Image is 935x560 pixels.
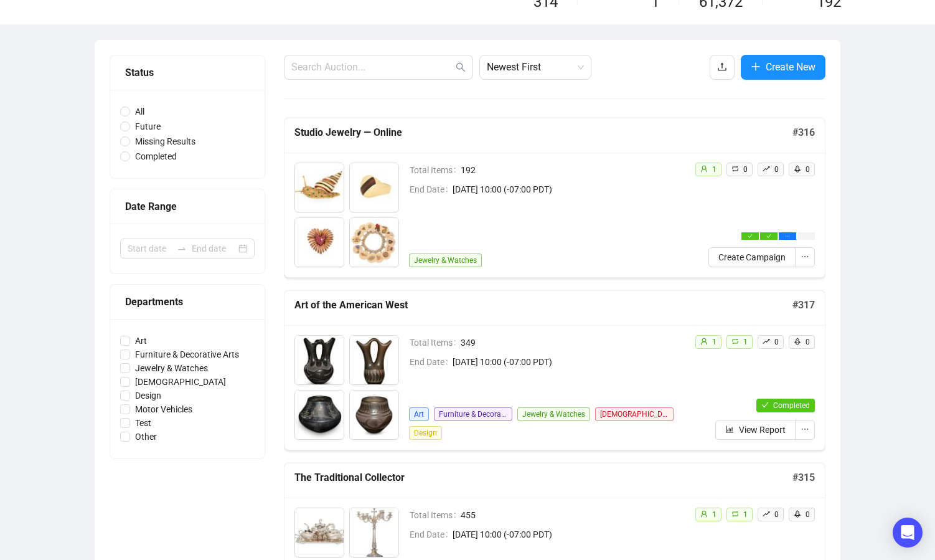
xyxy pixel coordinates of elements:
span: Jewelry & Watches [517,407,590,421]
span: rocket [794,165,801,173]
button: Create New [741,55,825,80]
span: 192 [461,163,685,177]
a: Art of the American West#317Total Items349End Date[DATE] 10:00 (-07:00 PDT)ArtFurniture & Decorat... [284,290,825,450]
span: retweet [731,165,739,173]
span: Missing Results [130,135,200,148]
span: rise [763,338,770,345]
span: 0 [743,165,748,174]
span: 0 [806,338,810,346]
span: End Date [410,528,453,541]
span: Test [130,416,156,430]
div: Open Intercom Messenger [893,518,923,548]
span: 0 [774,338,779,346]
span: Jewelry & Watches [409,254,482,267]
img: 1_01.jpg [295,336,344,384]
span: ellipsis [801,252,809,261]
span: Design [409,426,442,440]
span: End Date [410,355,453,369]
img: 4_01.jpg [350,391,398,439]
span: Motor Vehicles [130,402,197,416]
img: 2002_01.jpg [350,508,398,557]
span: search [456,62,466,72]
span: check [766,234,771,239]
span: 0 [774,165,779,174]
span: Art [130,334,152,348]
span: [DATE] 10:00 (-07:00 PDT) [453,183,685,196]
span: rise [763,510,770,518]
span: 1 [712,510,717,519]
span: [DATE] 10:00 (-07:00 PDT) [453,355,685,369]
input: End date [192,242,236,255]
span: user [700,338,708,345]
span: check [761,401,769,409]
span: 1 [743,338,748,346]
span: upload [717,62,727,72]
span: Completed [130,149,182,163]
span: Furniture & Decorative Arts [434,407,512,421]
img: 1004_01.jpg [350,218,398,267]
span: swap-right [177,244,187,254]
a: Studio Jewelry — Online#316Total Items192End Date[DATE] 10:00 (-07:00 PDT)Jewelry & Watchesuser1r... [284,118,825,278]
h5: # 316 [792,125,815,140]
img: 1001_01.jpg [295,163,344,212]
span: plus [751,62,761,72]
span: Jewelry & Watches [130,361,213,375]
span: Total Items [410,508,461,522]
span: rise [763,165,770,173]
button: View Report [715,420,796,440]
span: Art [409,407,429,421]
span: 349 [461,336,685,349]
span: Newest First [487,55,584,79]
span: Create Campaign [718,250,786,264]
span: Future [130,120,166,133]
span: 0 [806,510,810,519]
span: 1 [743,510,748,519]
span: Furniture & Decorative Arts [130,348,244,361]
span: to [177,244,187,254]
span: [DATE] 10:00 (-07:00 PDT) [453,528,685,541]
img: 2001_01.jpg [295,508,344,557]
input: Search Auction... [291,60,453,75]
div: Status [125,65,250,80]
span: Create New [766,59,815,75]
div: Date Range [125,199,250,214]
input: Start date [128,242,172,255]
span: rocket [794,510,801,518]
span: Completed [773,401,810,410]
span: bar-chart [725,425,734,434]
span: 0 [806,165,810,174]
h5: Art of the American West [294,298,792,313]
div: Departments [125,294,250,310]
span: retweet [731,510,739,518]
span: retweet [731,338,739,345]
span: Other [130,430,162,444]
span: [DEMOGRAPHIC_DATA] [595,407,674,421]
span: ellipsis [785,234,790,239]
img: 1002_01.jpg [350,163,398,212]
button: Create Campaign [708,247,796,267]
span: user [700,510,708,518]
span: user [700,165,708,173]
img: 3_01.jpg [295,391,344,439]
h5: # 317 [792,298,815,313]
img: 1003_01.jpg [295,218,344,267]
span: 1 [712,338,717,346]
span: Total Items [410,163,461,177]
h5: Studio Jewelry — Online [294,125,792,140]
span: 1 [712,165,717,174]
span: View Report [739,423,786,437]
span: Total Items [410,336,461,349]
span: ellipsis [801,425,809,434]
span: Design [130,389,166,402]
span: [DEMOGRAPHIC_DATA] [130,375,231,389]
span: All [130,105,149,118]
h5: The Traditional Collector [294,470,792,485]
span: 455 [461,508,685,522]
span: End Date [410,183,453,196]
span: check [748,234,753,239]
h5: # 315 [792,470,815,485]
img: 2_01.jpg [350,336,398,384]
span: rocket [794,338,801,345]
span: 0 [774,510,779,519]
